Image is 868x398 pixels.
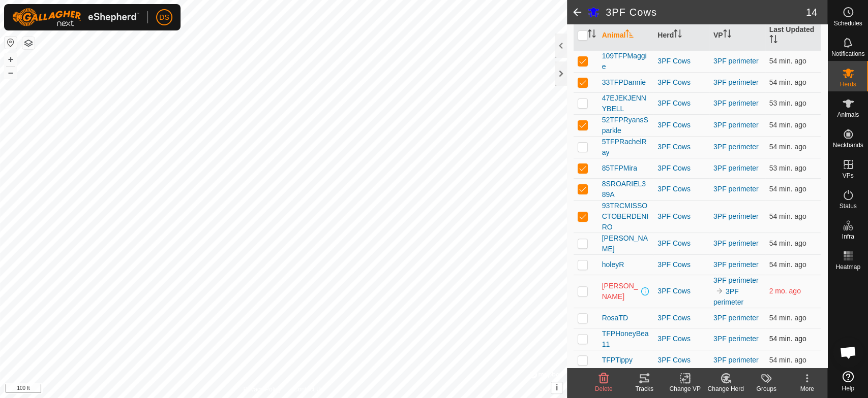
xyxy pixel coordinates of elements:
[709,20,765,51] th: VP
[657,238,705,249] div: 3PF Cows
[769,335,806,343] span: Sep 7, 2025, 10:02 PM
[602,201,650,233] span: 93TRCMISSOCTOBERDENIRO
[713,356,759,364] a: 3PF perimeter
[657,163,705,174] div: 3PF Cows
[674,31,682,39] p-sorticon: Activate to sort
[657,286,705,296] div: 3PF Cows
[243,385,281,394] a: Privacy Policy
[713,143,759,151] a: 3PF perimeter
[769,37,777,45] p-sorticon: Activate to sort
[22,37,35,49] button: Map Layers
[159,12,169,23] span: DS
[713,212,759,220] a: 3PF perimeter
[769,314,806,322] span: Sep 7, 2025, 10:02 PM
[293,385,323,394] a: Contact Us
[653,20,709,51] th: Herd
[598,20,654,51] th: Animal
[713,314,759,322] a: 3PF perimeter
[602,313,628,323] span: RosaTD
[602,355,633,366] span: TFPTippy
[602,281,640,302] span: [PERSON_NAME]
[657,142,705,152] div: 3PF Cows
[715,287,724,295] img: to
[713,78,759,86] a: 3PF perimeter
[769,356,806,364] span: Sep 7, 2025, 10:02 PM
[602,137,650,158] span: 5TFPRachelRay
[657,98,705,109] div: 3PF Cows
[713,164,759,172] a: 3PF perimeter
[657,211,705,222] div: 3PF Cows
[657,334,705,344] div: 3PF Cows
[842,385,854,391] span: Help
[595,385,613,392] span: Delete
[769,212,806,220] span: Sep 7, 2025, 10:02 PM
[657,56,705,67] div: 3PF Cows
[556,383,558,392] span: i
[602,115,650,136] span: 52TFPRyansSparkle
[602,93,650,114] span: 47EJEKJENNYBELL
[713,121,759,129] a: 3PF perimeter
[713,57,759,65] a: 3PF perimeter
[12,8,139,26] img: Gallagher Logo
[832,142,863,148] span: Neckbands
[5,67,17,79] button: –
[705,384,746,393] div: Change Herd
[657,355,705,366] div: 3PF Cows
[657,77,705,88] div: 3PF Cows
[833,337,863,368] div: Open chat
[602,179,650,200] span: 8SROARIEL389A
[769,78,806,86] span: Sep 7, 2025, 10:02 PM
[713,260,759,269] a: 3PF perimeter
[769,99,806,107] span: Sep 7, 2025, 10:02 PM
[657,313,705,323] div: 3PF Cows
[769,239,806,247] span: Sep 7, 2025, 10:02 PM
[723,31,731,39] p-sorticon: Activate to sort
[769,164,806,172] span: Sep 7, 2025, 10:02 PM
[833,20,862,26] span: Schedules
[769,185,806,193] span: Sep 7, 2025, 10:02 PM
[713,99,759,107] a: 3PF perimeter
[5,53,17,65] button: +
[769,260,806,269] span: Sep 7, 2025, 10:02 PM
[602,51,650,72] span: 109TFPMaggie
[602,163,637,174] span: 85TFPMira
[657,259,705,270] div: 3PF Cows
[828,367,868,395] a: Help
[713,185,759,193] a: 3PF perimeter
[713,276,759,284] a: 3PF perimeter
[657,120,705,130] div: 3PF Cows
[839,203,856,209] span: Status
[713,335,759,343] a: 3PF perimeter
[765,20,821,51] th: Last Updated
[625,31,634,39] p-sorticon: Activate to sort
[842,173,853,179] span: VPs
[769,143,806,151] span: Sep 7, 2025, 10:02 PM
[657,184,705,194] div: 3PF Cows
[842,234,854,240] span: Infra
[831,51,864,57] span: Notifications
[551,382,562,393] button: i
[713,287,743,306] a: 3PF perimeter
[602,259,624,270] span: holeyR
[835,264,860,270] span: Heatmap
[787,384,827,393] div: More
[806,5,817,20] span: 14
[602,233,650,254] span: [PERSON_NAME]
[769,121,806,129] span: Sep 7, 2025, 10:02 PM
[840,81,856,87] span: Herds
[624,384,665,393] div: Tracks
[665,384,705,393] div: Change VP
[602,77,646,88] span: 33TFPDannie
[606,6,806,18] h2: 3PF Cows
[769,57,806,65] span: Sep 7, 2025, 10:02 PM
[713,239,759,247] a: 3PF perimeter
[5,37,17,49] button: Reset Map
[602,328,650,350] span: TFPHoneyBea11
[588,31,596,39] p-sorticon: Activate to sort
[837,112,859,118] span: Animals
[769,287,801,295] span: Jun 10, 2025, 1:02 PM
[746,384,787,393] div: Groups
